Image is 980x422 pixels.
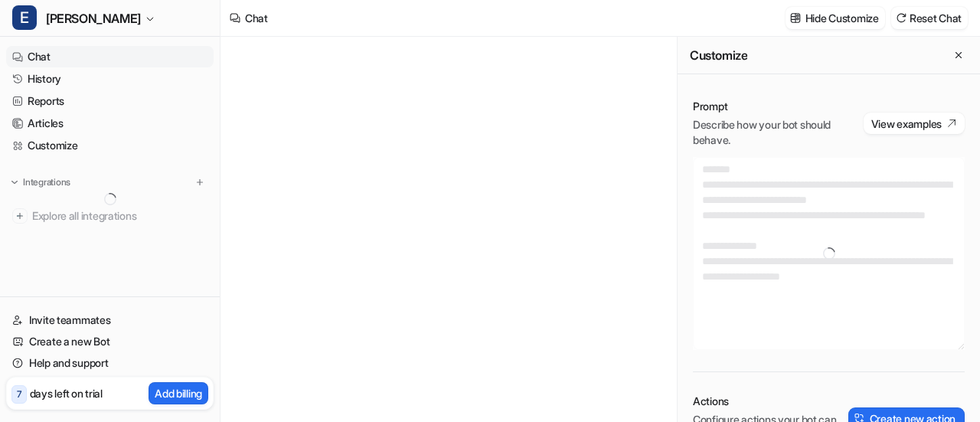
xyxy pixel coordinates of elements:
p: Actions [693,394,848,409]
a: Articles [6,113,214,134]
p: days left on trial [30,385,103,401]
button: Hide Customize [786,7,885,29]
a: Customize [6,135,214,156]
button: Close flyout [949,46,968,64]
a: Reports [6,90,214,112]
p: Integrations [23,176,70,188]
a: Invite teammates [6,309,214,331]
span: [PERSON_NAME] [46,8,141,29]
img: reset [896,12,906,24]
button: Add billing [149,382,208,404]
p: Hide Customize [805,10,879,26]
img: explore all integrations [12,208,28,224]
p: Describe how your bot should behave. [693,117,864,148]
a: Explore all integrations [6,205,214,227]
img: expand menu [9,177,20,188]
div: Chat [245,10,268,26]
span: Explore all integrations [32,204,207,228]
a: Help and support [6,352,214,374]
button: View examples [864,113,965,134]
img: customize [790,12,801,24]
button: Integrations [6,175,75,190]
a: Chat [6,46,214,67]
a: Create a new Bot [6,331,214,352]
img: menu_add.svg [194,177,205,188]
p: Prompt [693,99,864,114]
button: Reset Chat [891,7,968,29]
p: 7 [17,388,21,401]
a: History [6,68,214,90]
p: Add billing [155,385,202,401]
h2: Customize [690,47,747,63]
span: E [12,5,37,30]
